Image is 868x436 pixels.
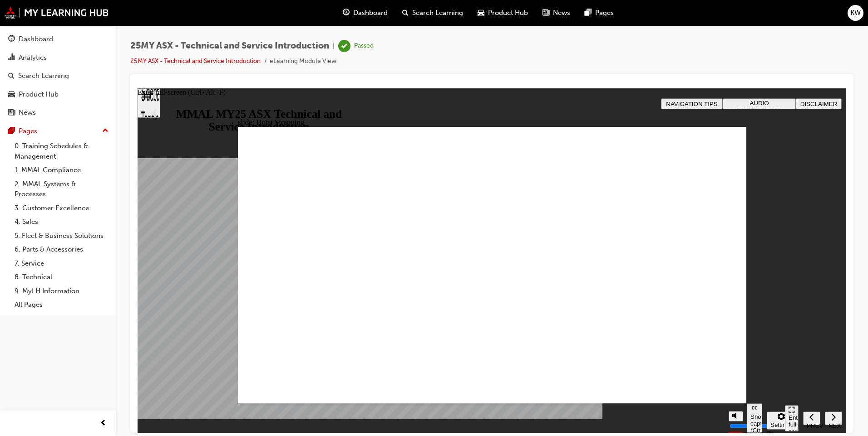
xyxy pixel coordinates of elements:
[4,49,112,66] a: Analytics
[599,11,645,25] span: AUDIO PREFERENCES
[19,34,53,44] div: Dashboard
[595,8,614,18] span: Pages
[11,177,112,201] a: 2. MMAL Systems & Processes
[11,215,112,229] a: 4. Sales
[11,139,112,163] a: 0. Training Schedules & Management
[402,7,409,19] span: search-icon
[335,4,395,22] a: guage-iconDashboard
[848,5,863,21] button: KW
[100,418,107,429] span: prev-icon
[270,56,336,67] li: eLearning Module View
[4,29,112,123] button: DashboardAnalyticsSearch LearningProduct HubNews
[11,257,112,271] a: 7. Service
[629,341,647,368] label: Zoom to fit
[528,12,580,19] span: NAVIGATION TIPS
[130,41,329,51] span: 25MY ASX - Technical and Service Introduction
[591,323,606,333] button: Mute (Ctrl+Alt+M)
[8,72,15,80] span: search-icon
[609,315,625,344] button: Show captions (Ctrl+Alt+C)
[11,163,112,177] a: 1. MMAL Compliance
[691,334,701,341] div: NEXT
[18,71,69,81] div: Search Learning
[11,229,112,243] a: 5. Fleet & Business Solutions
[553,8,570,18] span: News
[130,57,261,65] a: 25MY ASX - Technical and Service Introduction
[8,91,15,99] span: car-icon
[585,10,658,21] button: AUDIO PREFERENCES
[11,201,112,215] a: 3. Customer Excellence
[535,4,577,22] a: news-iconNews
[850,8,861,18] span: KW
[663,12,700,19] span: DISCLAIMER
[658,10,704,21] button: DISCLAIMER
[4,104,112,121] a: News
[11,242,112,257] a: 6. Parts & Accessories
[395,4,470,22] a: search-iconSearch Learning
[585,7,592,19] span: pages-icon
[669,334,679,341] div: PREV
[19,126,37,136] div: Pages
[343,7,350,19] span: guage-icon
[19,53,47,63] div: Analytics
[666,323,683,337] button: Previous (Ctrl+Alt+Comma)
[4,123,112,140] button: Pages
[354,42,374,50] div: Passed
[4,68,112,84] a: Search Learning
[470,4,535,22] a: car-iconProduct Hub
[11,298,112,312] a: All Pages
[102,125,108,137] span: up-icon
[629,323,658,341] button: Settings
[647,317,661,343] button: Enter full-screen (Ctrl+Alt+F)
[478,7,484,19] span: car-icon
[647,315,704,344] nav: slide navigation
[542,7,549,19] span: news-icon
[338,40,350,52] span: learningRecordVerb_PASS-icon
[19,89,59,100] div: Product Hub
[8,35,15,44] span: guage-icon
[687,323,705,337] button: Next (Ctrl+Alt+Period)
[613,325,621,345] div: Show captions (Ctrl+Alt+C)
[651,326,657,353] div: Enter full-screen (Ctrl+Alt+F)
[523,10,585,21] button: NAVIGATION TIPS
[412,8,463,18] span: Search Learning
[4,31,112,48] a: Dashboard
[592,334,651,341] input: volume
[353,8,388,18] span: Dashboard
[633,333,655,340] div: Settings
[577,4,621,22] a: pages-iconPages
[8,127,15,136] span: pages-icon
[8,54,15,62] span: chart-icon
[11,270,112,284] a: 8. Technical
[5,7,109,19] img: mmal
[11,284,112,298] a: 9. MyLH Information
[333,41,335,51] span: |
[4,86,112,103] a: Product Hub
[488,8,528,18] span: Product Hub
[8,109,15,117] span: news-icon
[19,107,36,118] div: News
[587,315,643,344] div: misc controls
